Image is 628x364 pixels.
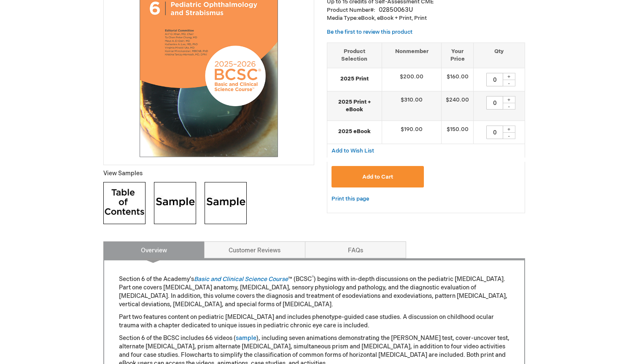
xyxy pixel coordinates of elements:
p: Section 6 of the Academy's ™ (BCSC ) begins with in-depth discussions on the pediatric [MEDICAL_D... [119,275,509,309]
input: Qty [486,73,503,86]
p: View Samples [103,169,314,178]
button: Add to Cart [332,166,424,187]
a: Be the first to review this product [327,29,412,35]
strong: 2025 Print [332,75,377,83]
div: - [503,80,515,86]
a: Add to Wish List [332,147,374,154]
a: Print this page [332,194,369,204]
td: $150.00 [442,120,474,144]
span: Add to Wish List [332,147,374,154]
td: $190.00 [382,120,442,144]
a: FAQs [305,241,406,258]
strong: 2025 eBook [332,128,377,136]
div: 02850063U [379,6,413,14]
sup: ® [312,275,314,280]
td: $200.00 [382,68,442,91]
img: Click to view [205,182,247,224]
a: Customer Reviews [204,241,305,258]
th: Nonmember [382,43,442,68]
span: Add to Cart [362,174,393,180]
td: $160.00 [442,68,474,91]
div: + [503,126,515,133]
a: Basic and Clinical Science Course [194,276,288,283]
div: + [503,96,515,103]
th: Your Price [442,43,474,68]
a: Overview [103,241,205,258]
div: - [503,132,515,139]
th: Qty [474,43,525,68]
input: Qty [486,96,503,110]
div: - [503,103,515,110]
strong: Product Number [327,7,375,13]
th: Product Selection [327,43,382,68]
img: Click to view [154,182,196,224]
p: eBook, eBook + Print, Print [327,14,525,22]
td: $310.00 [382,91,442,120]
strong: Media Type: [327,15,358,21]
strong: 2025 Print + eBook [332,98,377,114]
a: sample [236,335,256,342]
div: + [503,73,515,80]
td: $240.00 [442,91,474,120]
p: Part two features content on pediatric [MEDICAL_DATA] and includes phenotype-guided case studies.... [119,313,509,330]
img: Click to view [103,182,146,224]
input: Qty [486,126,503,139]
